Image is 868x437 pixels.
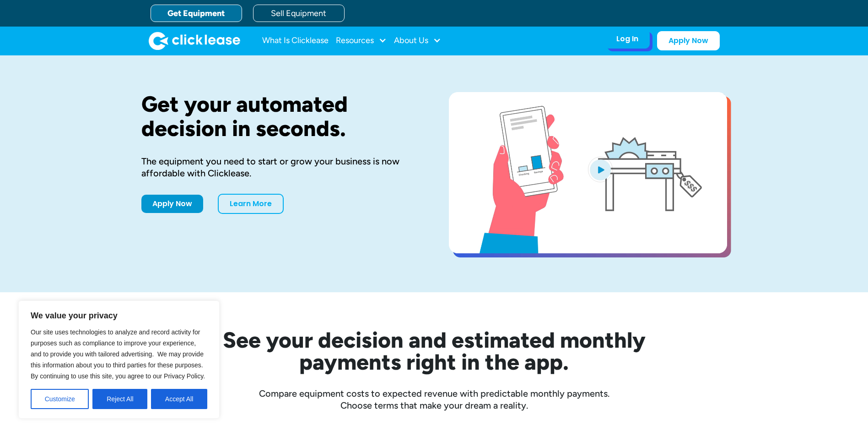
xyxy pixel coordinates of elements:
[588,157,613,182] img: Blue play button logo on a light blue circular background
[151,5,242,22] a: Get Equipment
[218,194,284,214] a: Learn More
[149,32,240,50] a: home
[657,31,720,50] a: Apply Now
[178,329,690,373] h2: See your decision and estimated monthly payments right in the app.
[18,300,220,419] div: We value your privacy
[31,328,205,380] span: Our site uses technologies to analyze and record activity for purposes such as compliance to impr...
[262,32,329,50] a: What Is Clicklease
[141,195,203,213] a: Apply Now
[616,34,638,44] div: Log In
[449,92,727,253] a: open lightbox
[394,32,441,50] div: About Us
[141,388,727,411] div: Compare equipment costs to expected revenue with predictable monthly payments. Choose terms that ...
[31,310,207,321] p: We value your privacy
[253,5,345,22] a: Sell Equipment
[141,155,420,179] div: The equipment you need to start or grow your business is now affordable with Clicklease.
[141,92,420,141] h1: Get your automated decision in seconds.
[151,389,207,409] button: Accept All
[92,389,147,409] button: Reject All
[336,32,387,50] div: Resources
[31,389,89,409] button: Customize
[149,32,240,50] img: Clicklease logo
